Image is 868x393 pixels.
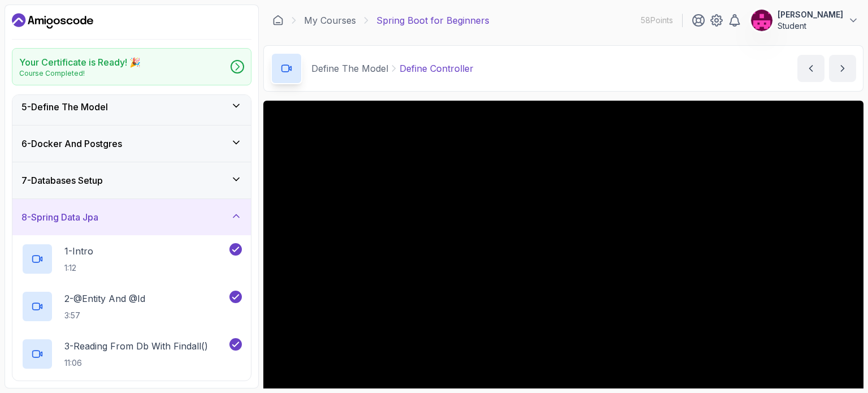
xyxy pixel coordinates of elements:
h3: 8 - Spring Data Jpa [21,210,98,224]
p: Course Completed! [19,69,141,78]
h3: 7 - Databases Setup [21,174,103,187]
p: 1 - Intro [64,244,93,258]
p: Define The Model [311,62,388,75]
button: 3-Reading From Db With Findall()11:06 [21,338,242,370]
h3: 5 - Define The Model [21,100,108,114]
h2: Your Certificate is Ready! 🎉 [19,55,141,69]
p: Student [778,20,843,32]
button: previous content [797,55,824,82]
a: Your Certificate is Ready! 🎉Course Completed! [12,48,251,85]
p: Spring Boot for Beginners [376,14,489,27]
p: 58 Points [641,15,673,26]
button: 8-Spring Data Jpa [12,199,251,235]
p: 1:12 [64,262,93,274]
button: 7-Databases Setup [12,162,251,198]
a: My Courses [304,14,356,27]
p: [PERSON_NAME] [778,9,843,20]
button: user profile image[PERSON_NAME]Student [750,9,859,32]
img: user profile image [751,10,772,31]
a: Dashboard [272,15,284,26]
button: 1-Intro1:12 [21,243,242,275]
button: 5-Define The Model [12,89,251,125]
a: Dashboard [12,12,93,30]
button: 2-@Entity And @Id3:57 [21,291,242,322]
p: 11:06 [64,357,208,369]
button: next content [829,55,856,82]
p: Define Controller [400,62,474,75]
p: 3 - Reading From Db With Findall() [64,339,208,353]
button: 6-Docker And Postgres [12,126,251,162]
p: 3:57 [64,310,145,321]
h3: 6 - Docker And Postgres [21,137,122,150]
p: 2 - @Entity And @Id [64,292,145,305]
